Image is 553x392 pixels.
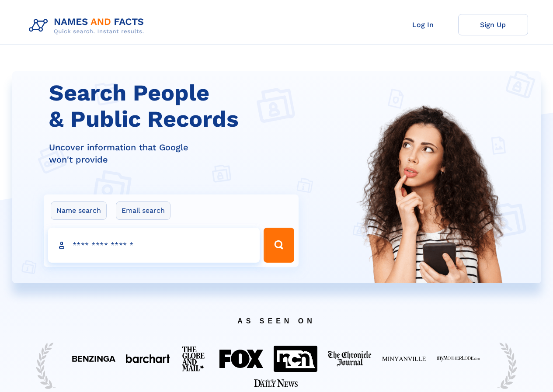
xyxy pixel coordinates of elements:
img: Featured on Benzinga [72,356,115,362]
h1: Search People & Public Records [49,80,304,132]
img: Logo Names and Facts [25,14,151,38]
img: Featured on NCN [274,346,317,371]
img: Featured on My Mother Lode [436,356,480,362]
img: Featured on The Globe And Mail [180,344,209,373]
a: Log In [388,14,458,35]
label: Name search [51,201,107,220]
img: Featured on Minyanville [382,356,426,362]
a: Sign Up [458,14,528,35]
button: Search Button [264,228,294,263]
img: Featured on Starkville Daily News [254,379,298,387]
label: Email search [116,201,170,220]
div: Uncover information that Google won't provide [49,141,304,166]
span: AS SEEN ON [28,306,526,336]
img: Featured on FOX 40 [219,350,263,368]
input: search input [48,228,260,263]
img: Featured on BarChart [126,354,170,363]
img: Search People and Public records [351,103,513,327]
img: Featured on The Chronicle Journal [328,351,372,367]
